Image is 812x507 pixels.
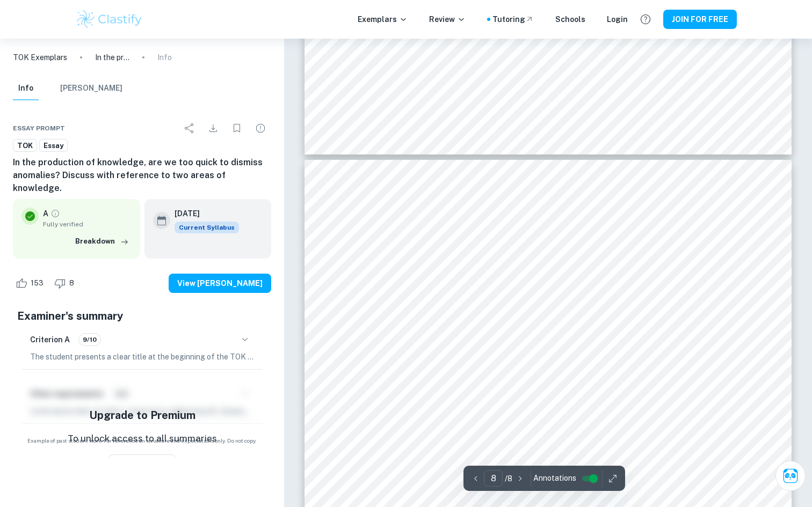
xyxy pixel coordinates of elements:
[75,9,143,30] img: Clastify logo
[30,351,254,363] p: The student presents a clear title at the beginning of the TOK essay and maintains a sustained fo...
[226,117,248,139] div: Bookmark
[40,141,67,151] span: Essay
[43,219,132,229] span: Fully verified
[13,139,37,152] a: TOK
[175,222,239,233] span: Current Syllabus
[13,77,39,100] button: Info
[79,335,100,344] span: 9/10
[157,52,172,63] p: Info
[533,473,576,484] span: Annotations
[39,139,68,152] a: Essay
[30,334,70,346] h6: Criterion A
[358,13,408,25] p: Exemplars
[202,117,224,139] div: Download
[50,209,60,218] a: Grade fully verified
[73,233,132,249] button: Breakdown
[175,222,239,233] div: This exemplar is based on the current syllabus. Feel free to refer to it for inspiration/ideas wh...
[555,13,585,25] a: Schools
[13,275,49,292] div: Like
[13,437,271,445] span: Example of past student work. For reference on structure and expectations only. Do not copy.
[636,10,655,28] button: Help and Feedback
[63,278,80,289] span: 8
[52,275,80,292] div: Dislike
[68,432,217,446] p: To unlock access to all summaries
[429,13,466,25] p: Review
[13,123,65,133] span: Essay prompt
[25,278,49,289] span: 153
[89,407,195,423] h5: Upgrade to Premium
[505,473,512,484] p: / 8
[108,454,176,477] button: View Plans
[250,117,271,139] div: Report issue
[13,141,37,151] span: TOK
[60,77,122,100] button: [PERSON_NAME]
[775,461,806,491] button: Ask Clai
[43,208,48,219] p: A
[175,208,230,219] h6: [DATE]
[607,13,628,25] a: Login
[492,13,534,25] a: Tutoring
[179,117,200,139] div: Share
[13,52,67,63] a: TOK Exemplars
[13,156,271,195] h6: In the production of knowledge, are we too quick to dismiss anomalies? Discuss with reference to ...
[169,274,271,293] button: View [PERSON_NAME]
[663,10,737,29] button: JOIN FOR FREE
[95,52,129,63] p: In the production of knowledge, are we too quick to dismiss anomalies? Discuss with reference to ...
[17,308,267,324] h5: Examiner's summary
